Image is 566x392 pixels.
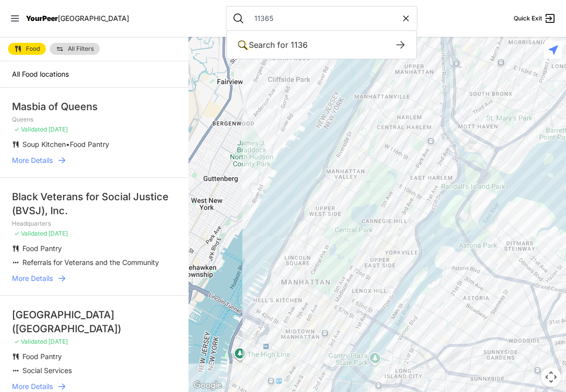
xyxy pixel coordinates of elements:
[22,244,62,253] span: Food Pantry
[8,43,46,55] a: Food
[68,46,94,52] span: All Filters
[191,379,224,392] a: Open this area in Google Maps (opens a new window)
[12,100,177,114] div: Masbia of Queens
[26,14,58,22] span: YourPeer
[26,46,40,52] span: Food
[249,40,288,50] span: Search for
[248,13,401,23] input: Search
[22,140,66,148] span: Soup Kitchen
[22,258,159,266] span: Referrals for Veterans and the Community
[12,273,53,283] span: More Details
[541,367,561,387] button: Map camera controls
[12,70,69,78] span: All Food locations
[12,273,177,283] a: More Details
[14,126,47,133] span: ✓ Validated
[70,140,109,148] span: Food Pantry
[12,220,177,228] p: Headquarters
[12,155,177,165] a: More Details
[22,366,72,375] span: Social Services
[12,155,53,165] span: More Details
[191,379,224,392] img: Google
[12,382,177,392] a: More Details
[14,338,47,345] span: ✓ Validated
[66,140,70,148] span: •
[12,190,177,218] div: Black Veterans for Social Justice (BVSJ), Inc.
[12,308,177,336] div: [GEOGRAPHIC_DATA] ([GEOGRAPHIC_DATA])
[514,12,556,24] a: Quick Exit
[26,15,129,21] a: YourPeer[GEOGRAPHIC_DATA]
[291,40,308,50] span: 1136
[50,43,100,55] a: All Filters
[48,126,68,133] span: [DATE]
[514,14,542,22] span: Quick Exit
[12,116,177,124] p: Queens
[12,382,53,392] span: More Details
[48,338,68,345] span: [DATE]
[58,14,129,22] span: [GEOGRAPHIC_DATA]
[22,352,62,361] span: Food Pantry
[14,230,47,237] span: ✓ Validated
[48,230,68,237] span: [DATE]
